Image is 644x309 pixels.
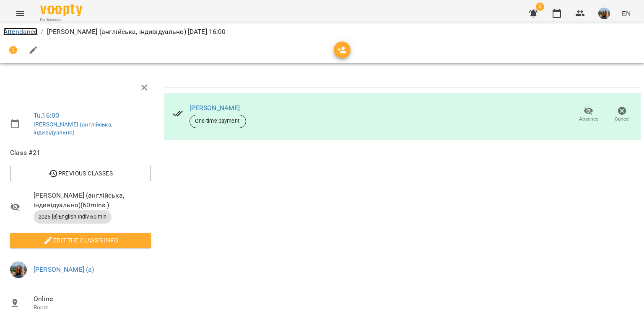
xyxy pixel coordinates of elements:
a: [PERSON_NAME] (англійська, індивідуально) [34,121,112,136]
a: Attendance [3,28,37,36]
span: Online [34,294,151,304]
span: Edit the class's Info [17,235,144,245]
p: [PERSON_NAME] (англійська, індивідуально) [DATE] 16:00 [47,27,226,37]
img: Voopty Logo [40,4,82,16]
span: Cancel [615,116,630,123]
span: Class #21 [10,148,151,158]
button: EN [618,5,634,21]
button: Cancel [605,103,639,126]
a: [PERSON_NAME] (а) [34,265,94,273]
button: Menu [10,3,30,23]
a: Tu , 16:00 [34,111,59,119]
li: / [41,27,43,37]
span: One-time payment [190,117,246,125]
button: Absence [572,103,605,126]
button: Previous Classes [10,166,151,181]
span: For Business [40,17,82,23]
nav: breadcrumb [3,27,641,37]
span: [PERSON_NAME] (англійська, індивідуально) ( 60 mins. ) [34,191,151,210]
span: Previous Classes [17,168,144,178]
span: EN [622,9,631,18]
span: Absence [579,116,598,123]
a: [PERSON_NAME] [190,104,240,112]
span: 2 [536,3,544,11]
img: fade860515acdeec7c3b3e8f399b7c1b.jpg [598,8,610,19]
button: Edit the class's Info [10,233,151,248]
span: 2025 [8] English Indiv 60 min [34,213,112,221]
img: fade860515acdeec7c3b3e8f399b7c1b.jpg [10,261,27,278]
